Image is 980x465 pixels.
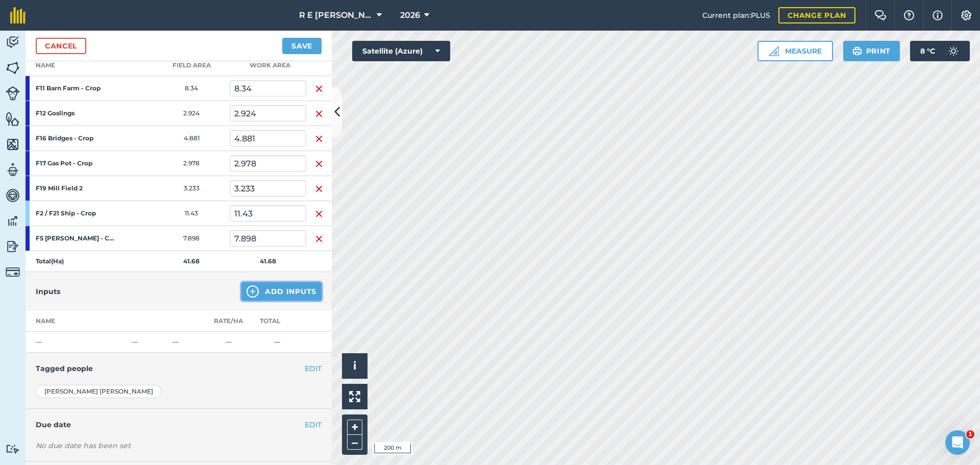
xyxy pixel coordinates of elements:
img: svg+xml;base64,PHN2ZyB4bWxucz0iaHR0cDovL3d3dy53My5vcmcvMjAwMC9zdmciIHdpZHRoPSIxNiIgaGVpZ2h0PSIyNC... [315,208,323,220]
th: Name [26,311,128,332]
strong: F11 Barn Farm - Crop [36,84,115,92]
strong: F19 Mill Field 2 [36,184,115,192]
strong: 41.68 [260,257,276,265]
img: svg+xml;base64,PHN2ZyB4bWxucz0iaHR0cDovL3d3dy53My5vcmcvMjAwMC9zdmciIHdpZHRoPSI1NiIgaGVpZ2h0PSI2MC... [6,60,20,76]
strong: Total ( Ha ) [36,257,64,265]
h4: Due date [36,419,322,430]
img: svg+xml;base64,PD94bWwgdmVyc2lvbj0iMS4wIiBlbmNvZGluZz0idXRmLTgiPz4KPCEtLSBHZW5lcmF0b3I6IEFkb2JlIE... [6,213,20,229]
img: A cog icon [960,10,972,20]
button: EDIT [305,419,322,430]
td: 11.43 [153,201,230,226]
img: svg+xml;base64,PHN2ZyB4bWxucz0iaHR0cDovL3d3dy53My5vcmcvMjAwMC9zdmciIHdpZHRoPSIxNiIgaGVpZ2h0PSIyNC... [315,158,323,170]
button: Save [282,38,322,54]
td: 2.924 [153,101,230,126]
img: svg+xml;base64,PHN2ZyB4bWxucz0iaHR0cDovL3d3dy53My5vcmcvMjAwMC9zdmciIHdpZHRoPSI1NiIgaGVpZ2h0PSI2MC... [6,137,20,152]
button: i [342,353,367,379]
strong: F2 / F21 Ship - Crop [36,209,115,217]
td: 3.233 [153,176,230,201]
img: fieldmargin Logo [10,7,26,23]
img: svg+xml;base64,PHN2ZyB4bWxucz0iaHR0cDovL3d3dy53My5vcmcvMjAwMC9zdmciIHdpZHRoPSIxNiIgaGVpZ2h0PSIyNC... [315,183,323,195]
img: svg+xml;base64,PHN2ZyB4bWxucz0iaHR0cDovL3d3dy53My5vcmcvMjAwMC9zdmciIHdpZHRoPSIxNiIgaGVpZ2h0PSIyNC... [315,83,323,95]
span: i [353,359,356,372]
button: Measure [757,41,833,61]
strong: F5 [PERSON_NAME] - Crop [GEOGRAPHIC_DATA] Shed [36,234,115,242]
th: Name [26,55,153,76]
img: svg+xml;base64,PHN2ZyB4bWxucz0iaHR0cDovL3d3dy53My5vcmcvMjAwMC9zdmciIHdpZHRoPSIxNCIgaGVpZ2h0PSIyNC... [247,285,259,298]
td: — [248,332,306,353]
button: + [347,420,362,435]
td: 8.34 [153,76,230,101]
div: No due date has been set [36,440,322,451]
img: svg+xml;base64,PHN2ZyB4bWxucz0iaHR0cDovL3d3dy53My5vcmcvMjAwMC9zdmciIHdpZHRoPSI1NiIgaGVpZ2h0PSI2MC... [6,111,20,127]
button: – [347,435,362,450]
span: 8 ° C [920,41,935,61]
td: — [128,332,168,353]
img: svg+xml;base64,PD94bWwgdmVyc2lvbj0iMS4wIiBlbmNvZGluZz0idXRmLTgiPz4KPCEtLSBHZW5lcmF0b3I6IEFkb2JlIE... [6,35,20,50]
img: svg+xml;base64,PD94bWwgdmVyc2lvbj0iMS4wIiBlbmNvZGluZz0idXRmLTgiPz4KPCEtLSBHZW5lcmF0b3I6IEFkb2JlIE... [6,239,20,254]
strong: 41.68 [183,257,200,265]
button: Print [843,41,900,61]
td: 4.881 [153,126,230,151]
h4: Tagged people [36,363,322,374]
td: — [26,332,128,353]
img: svg+xml;base64,PHN2ZyB4bWxucz0iaHR0cDovL3d3dy53My5vcmcvMjAwMC9zdmciIHdpZHRoPSIxNiIgaGVpZ2h0PSIyNC... [315,233,323,245]
img: svg+xml;base64,PD94bWwgdmVyc2lvbj0iMS4wIiBlbmNvZGluZz0idXRmLTgiPz4KPCEtLSBHZW5lcmF0b3I6IEFkb2JlIE... [6,86,20,101]
a: Change plan [778,7,855,23]
img: svg+xml;base64,PD94bWwgdmVyc2lvbj0iMS4wIiBlbmNvZGluZz0idXRmLTgiPz4KPCEtLSBHZW5lcmF0b3I6IEFkb2JlIE... [6,162,20,178]
td: — [168,332,209,353]
button: 8 °C [910,41,970,61]
strong: F12 Goslings [36,109,115,117]
button: Add Inputs [241,282,322,301]
img: svg+xml;base64,PD94bWwgdmVyc2lvbj0iMS4wIiBlbmNvZGluZz0idXRmLTgiPz4KPCEtLSBHZW5lcmF0b3I6IEFkb2JlIE... [6,188,20,203]
span: 1 [966,430,974,438]
img: svg+xml;base64,PHN2ZyB4bWxucz0iaHR0cDovL3d3dy53My5vcmcvMjAwMC9zdmciIHdpZHRoPSIxNiIgaGVpZ2h0PSIyNC... [315,108,323,120]
img: svg+xml;base64,PHN2ZyB4bWxucz0iaHR0cDovL3d3dy53My5vcmcvMjAwMC9zdmciIHdpZHRoPSIxNiIgaGVpZ2h0PSIyNC... [315,133,323,145]
span: Current plan : PLUS [702,10,770,21]
strong: F16 Bridges - Crop [36,134,115,142]
td: — [209,332,248,353]
img: svg+xml;base64,PHN2ZyB4bWxucz0iaHR0cDovL3d3dy53My5vcmcvMjAwMC9zdmciIHdpZHRoPSIxNyIgaGVpZ2h0PSIxNy... [933,9,943,21]
img: svg+xml;base64,PD94bWwgdmVyc2lvbj0iMS4wIiBlbmNvZGluZz0idXRmLTgiPz4KPCEtLSBHZW5lcmF0b3I6IEFkb2JlIE... [6,444,20,454]
button: Satellite (Azure) [352,41,450,61]
span: R E [PERSON_NAME] [299,9,373,21]
img: svg+xml;base64,PD94bWwgdmVyc2lvbj0iMS4wIiBlbmNvZGluZz0idXRmLTgiPz4KPCEtLSBHZW5lcmF0b3I6IEFkb2JlIE... [943,41,964,61]
img: Ruler icon [769,46,779,56]
img: Two speech bubbles overlapping with the left bubble in the forefront [874,10,887,20]
th: Rate/ Ha [209,311,248,332]
button: EDIT [305,363,322,374]
th: Field Area [153,55,230,76]
span: 2026 [400,9,420,21]
img: Four arrows, one pointing top left, one top right, one bottom right and the last bottom left [349,391,360,402]
td: 7.898 [153,226,230,251]
img: A question mark icon [903,10,915,20]
th: Total [248,311,306,332]
strong: F17 Gas Pot - Crop [36,159,115,167]
div: [PERSON_NAME] [PERSON_NAME] [36,385,162,398]
th: Work area [230,55,306,76]
img: svg+xml;base64,PHN2ZyB4bWxucz0iaHR0cDovL3d3dy53My5vcmcvMjAwMC9zdmciIHdpZHRoPSIxOSIgaGVpZ2h0PSIyNC... [852,45,862,57]
h4: Inputs [36,286,60,297]
td: 2.978 [153,151,230,176]
a: Cancel [36,38,86,54]
img: svg+xml;base64,PD94bWwgdmVyc2lvbj0iMS4wIiBlbmNvZGluZz0idXRmLTgiPz4KPCEtLSBHZW5lcmF0b3I6IEFkb2JlIE... [6,265,20,279]
iframe: Intercom live chat [945,430,970,455]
